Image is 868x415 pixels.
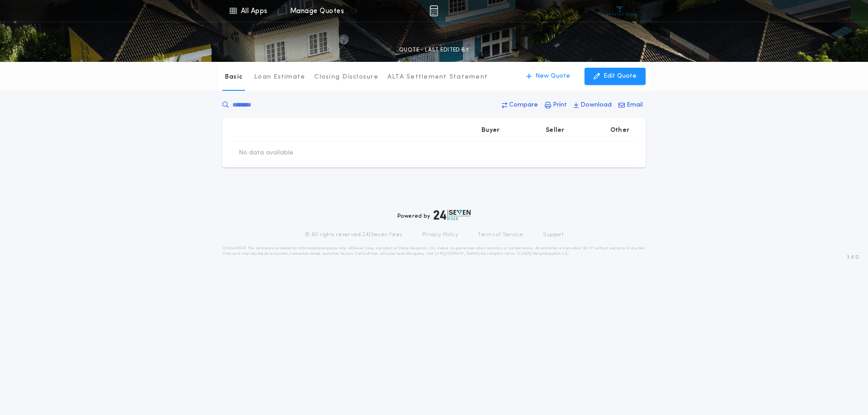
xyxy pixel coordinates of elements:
[222,246,646,256] p: DISCLAIMER: This estimate is provided for informational purposes only. 24|Seven Fees, a product o...
[627,101,643,110] p: Email
[305,231,402,238] p: © All rights reserved. 24|Seven Fees
[616,97,646,113] button: Email
[435,252,480,256] a: [URL][DOMAIN_NAME]
[580,101,612,110] p: Download
[225,73,243,82] p: Basic
[509,101,538,110] p: Compare
[397,210,471,220] div: Powered by
[434,210,471,220] img: logo
[254,73,305,82] p: Loan Estimate
[499,97,541,113] button: Compare
[603,6,637,15] img: vs-icon
[535,72,570,81] p: New Quote
[542,97,570,113] button: Print
[314,73,378,82] p: Closing Disclosure
[847,253,859,261] span: 3.8.0
[553,101,567,110] p: Print
[610,126,629,135] p: Other
[604,72,637,81] p: Edit Quote
[546,126,565,135] p: Seller
[422,231,458,238] a: Privacy Policy
[543,231,563,238] a: Support
[478,231,523,238] a: Terms of Service
[517,68,579,85] button: New Quote
[585,68,646,85] button: Edit Quote
[399,46,469,55] p: QUOTE - LAST EDITED BY
[231,141,301,165] td: No data available
[387,73,488,82] p: ALTA Settlement Statement
[429,5,438,16] img: img
[481,126,500,135] p: Buyer
[571,97,614,113] button: Download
